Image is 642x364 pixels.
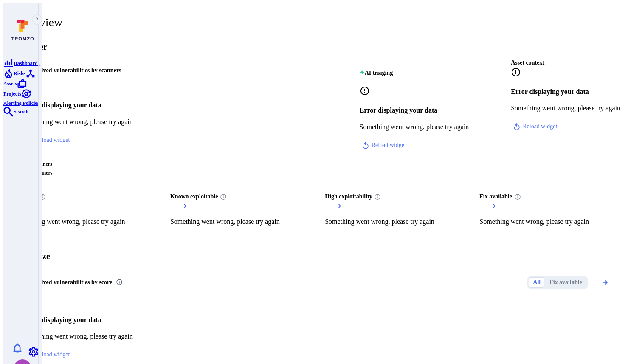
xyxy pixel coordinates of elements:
[529,277,544,288] button: All
[14,109,28,115] span: Search
[23,278,112,287] span: Unresolved vulnerabilities by score
[220,193,227,200] svg: Confirmed exploitable by KEV
[23,161,336,167] span: Dev scanners
[3,81,17,87] span: Assets
[16,250,626,262] span: Prioritize
[360,107,496,114] h4: Error displaying your data
[511,119,560,135] button: reload
[325,192,372,201] span: High exploitability
[325,218,472,226] p: Something went wrong, please try again
[3,59,39,66] a: Dashboards
[360,123,496,131] p: Something went wrong, please try again
[479,192,626,235] div: Fix available
[170,192,317,235] div: Known exploitable
[514,193,521,200] svg: Vulnerabilities with fix available
[170,192,218,201] span: Known exploitable
[32,14,42,25] button: Expand navigation menu
[116,279,123,286] div: Number of vulnerabilities in status 'Open' 'Triaged' and 'In process' grouped by score
[6,341,28,355] button: Notifications
[511,104,626,112] p: Something went wrong, please try again
[23,66,121,75] h2: Unresolved vulnerabilities by scanners
[14,60,39,66] span: Dashboards
[360,138,409,153] button: reload
[28,347,39,355] a: Settings
[3,100,39,106] span: Alerting Policies
[511,88,626,96] h4: Error displaying your data
[39,193,46,200] svg: Risk score >=40 , missed SLA
[325,192,472,235] div: High exploitability
[23,333,619,340] p: Something went wrong, please try again
[479,218,626,226] p: Something went wrong, please try again
[14,71,25,76] span: Risks
[23,170,336,176] span: Ops scanners
[3,90,39,106] a: Alerting Policies
[3,69,25,76] a: Risks
[546,277,586,288] button: Fix available
[170,218,317,226] p: Something went wrong, please try again
[3,107,28,115] a: Search
[23,118,336,126] p: Something went wrong, please try again
[34,16,40,23] i: Expand navigation menu
[16,41,626,53] span: Discover
[3,91,21,97] span: Projects
[479,192,512,201] span: Fix available
[360,69,393,77] h2: AI triaging
[23,102,336,109] h4: Error displaying your data
[16,192,163,235] div: Must fix
[23,347,73,363] button: reload
[511,59,544,66] span: Asset context
[374,193,381,200] svg: EPSS score ≥ 0.7
[23,133,73,148] button: reload
[16,218,163,226] p: Something went wrong, please try again
[23,316,619,324] h4: Error displaying your data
